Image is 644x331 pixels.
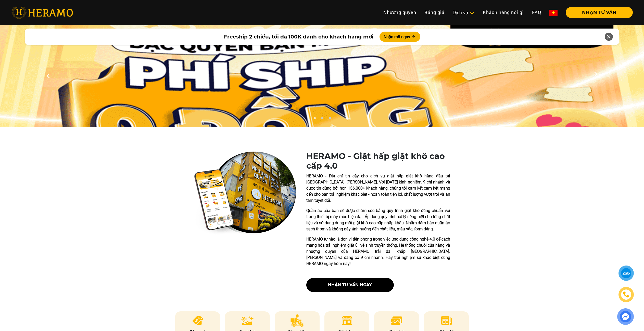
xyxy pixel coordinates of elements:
span: Freeship 2 chiều, tối đa 100K dành cho khách hàng mới [224,33,373,41]
img: pricing.png [192,314,204,327]
button: 2 [320,117,325,122]
button: Nhận mã ngay [380,32,420,42]
h1: HERAMO - Giặt hấp giặt khô cao cấp 4.0 [306,151,450,171]
img: heramo-quality-banner [194,151,296,235]
a: Khách hàng nói gì [479,7,528,18]
button: NHẬN TƯ VẤN [566,7,633,18]
img: image.png [390,314,403,327]
button: 3 [327,117,332,122]
img: heramo-logo.png [11,6,73,19]
a: NHẬN TƯ VẤN [562,10,633,15]
img: news.png [440,314,453,327]
a: Bảng giá [420,7,449,18]
button: 1 [312,117,317,122]
a: Nhượng quyền [379,7,420,18]
img: delivery.png [291,314,304,327]
p: HERAMO tự hào là đơn vị tiên phong trong việc ứng dụng công nghệ 4.0 để cách mạng hóa trải nghiệm... [306,236,450,267]
p: HERAMO - Địa chỉ tin cậy cho dịch vụ giặt hấp giặt khô hàng đầu tại [GEOGRAPHIC_DATA]. [PERSON_NA... [306,173,450,204]
img: subToggleIcon [469,10,475,16]
a: FAQ [528,7,545,18]
a: phone-icon [619,287,634,302]
p: Quần áo của bạn sẽ được chăm sóc bằng quy trình giặt khô đúng chuẩn với trang thiết bị máy móc hi... [306,208,450,232]
img: store.png [341,314,353,327]
button: nhận tư vấn ngay [306,278,394,292]
img: process.png [241,314,254,327]
img: vn-flag.png [549,10,558,16]
img: phone-icon [623,291,630,298]
div: Dịch vụ [453,9,475,16]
